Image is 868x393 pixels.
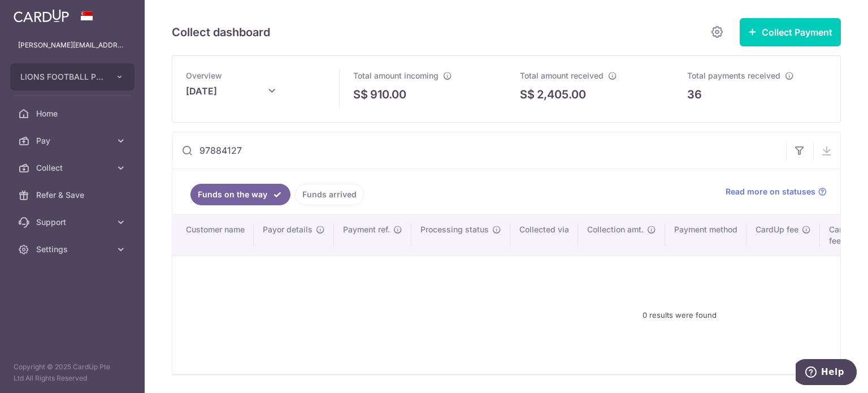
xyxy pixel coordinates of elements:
[172,23,270,41] h5: Collect dashboard
[537,86,586,103] p: 2,405.00
[36,189,111,201] span: Refer & Save
[343,224,390,235] span: Payment ref.
[520,86,535,103] span: S$
[186,71,222,80] span: Overview
[420,224,489,235] span: Processing status
[36,108,111,119] span: Home
[370,86,406,103] p: 910.00
[726,186,815,197] span: Read more on statuses
[36,162,111,174] span: Collect
[687,71,780,80] span: Total payments received
[829,224,865,247] span: CardUp fee payor
[190,184,290,205] a: Funds on the way
[796,359,857,387] iframe: Opens a widget where you can find more information
[726,186,827,197] a: Read more on statuses
[172,132,786,169] input: Search
[520,71,604,80] span: Total amount received
[36,135,111,146] span: Pay
[20,71,104,83] span: LIONS FOOTBALL PTE. LTD.
[172,215,254,256] th: Customer name
[510,215,578,256] th: Collected via
[25,8,49,18] span: Help
[353,71,439,80] span: Total amount incoming
[665,215,747,256] th: Payment method
[36,244,111,255] span: Settings
[756,224,798,235] span: CardUp fee
[18,40,127,51] p: [PERSON_NAME][EMAIL_ADDRESS][DOMAIN_NAME]
[740,18,841,46] button: Collect Payment
[587,224,644,235] span: Collection amt.
[353,86,368,103] span: S$
[295,184,364,205] a: Funds arrived
[687,86,702,103] p: 36
[263,224,313,235] span: Payor details
[10,63,134,90] button: LIONS FOOTBALL PTE. LTD.
[36,217,111,228] span: Support
[14,9,69,23] img: CardUp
